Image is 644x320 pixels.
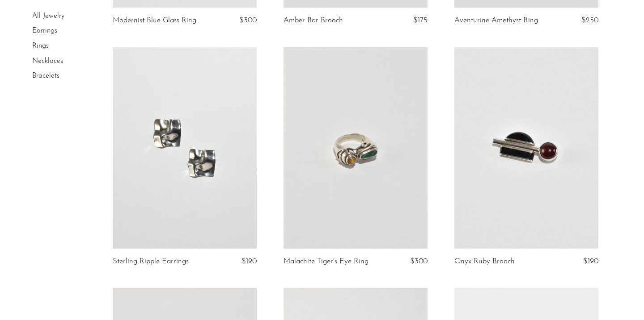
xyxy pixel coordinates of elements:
a: Aventurine Amethyst Ring [454,17,538,25]
a: Necklaces [32,58,63,65]
span: $300 [239,17,257,24]
a: Sterling Ripple Earrings [113,258,189,266]
a: Rings [32,42,49,50]
a: All Jewelry [32,12,64,20]
a: Earrings [32,28,57,35]
span: $175 [413,17,428,24]
span: $190 [583,258,598,265]
a: Onyx Ruby Brooch [454,258,515,266]
a: Amber Bar Brooch [284,17,343,25]
span: $300 [410,258,428,265]
span: $250 [581,17,598,24]
a: Modernist Blue Glass Ring [113,17,196,25]
a: Bracelets [32,72,59,79]
span: $190 [241,258,257,265]
a: Malachite Tiger's Eye Ring [284,258,369,266]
